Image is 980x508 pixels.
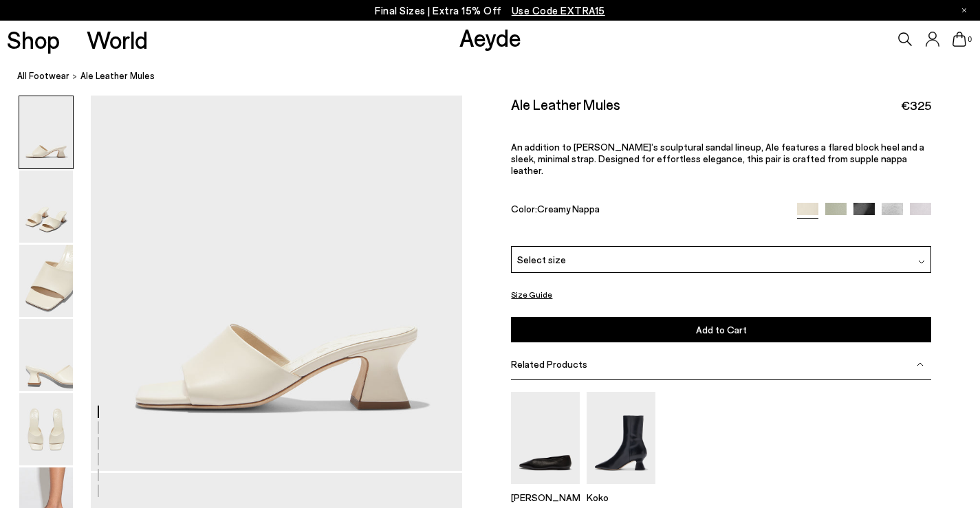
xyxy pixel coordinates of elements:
span: Related Products [511,359,587,371]
span: 0 [966,36,973,43]
span: Add to Cart [696,324,747,335]
p: Koko [587,492,655,503]
button: Add to Cart [511,317,930,342]
a: 0 [952,32,966,47]
a: All Footwear [17,69,69,83]
img: Koko Regal Heel Boots [587,393,655,484]
a: Betty Square-Toe Ballet Flats [PERSON_NAME] [511,474,580,503]
span: Ale Leather Mules [80,69,155,83]
a: Koko Regal Heel Boots Koko [587,474,655,503]
div: Color: [511,203,783,219]
span: €325 [901,97,931,114]
a: Aeyde [459,23,521,52]
img: Betty Square-Toe Ballet Flats [511,393,580,484]
img: Ale Leather Mules - Image 5 [19,393,73,465]
span: Creamy Nappa [537,203,600,215]
p: [PERSON_NAME] [511,492,580,503]
nav: breadcrumb [17,58,980,96]
img: Ale Leather Mules - Image 2 [19,170,73,243]
img: svg%3E [918,258,925,265]
p: Final Sizes | Extra 15% Off [375,2,605,19]
img: svg%3E [917,361,924,368]
span: Select size [517,252,566,267]
a: World [87,27,148,52]
button: Size Guide [511,287,552,304]
a: Shop [7,27,60,52]
img: Ale Leather Mules - Image 4 [19,319,73,391]
h2: Ale Leather Mules [511,96,620,113]
img: Ale Leather Mules - Image 3 [19,245,73,317]
p: An addition to [PERSON_NAME]’s sculptural sandal lineup, Ale features a flared block heel and a s... [511,141,930,176]
span: Navigate to /collections/ss25-final-sizes [512,4,605,16]
img: Ale Leather Mules - Image 1 [19,96,73,168]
